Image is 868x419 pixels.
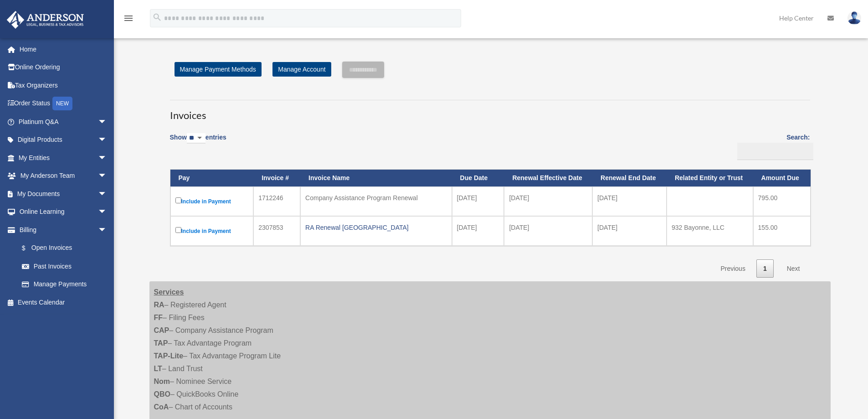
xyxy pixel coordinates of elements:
[154,301,164,309] strong: RA
[452,170,504,186] th: Due Date: activate to sort column ascending
[98,185,116,203] span: arrow_drop_down
[504,216,592,246] td: [DATE]
[154,390,170,398] strong: QBO
[6,167,121,185] a: My Anderson Teamarrow_drop_down
[52,97,72,110] div: NEW
[253,170,300,186] th: Invoice #: activate to sort column ascending
[272,62,331,77] a: Manage Account
[154,365,162,372] strong: LT
[13,257,116,275] a: Past Invoices
[305,221,447,234] div: RA Renewal [GEOGRAPHIC_DATA]
[592,170,667,186] th: Renewal End Date: activate to sort column ascending
[667,170,753,186] th: Related Entity or Trust: activate to sort column ascending
[6,113,121,131] a: Platinum Q&Aarrow_drop_down
[504,170,592,186] th: Renewal Effective Date: activate to sort column ascending
[6,185,121,203] a: My Documentsarrow_drop_down
[154,352,184,360] strong: TAP-Lite
[123,13,134,24] i: menu
[154,326,169,334] strong: CAP
[98,131,116,150] span: arrow_drop_down
[452,216,504,246] td: [DATE]
[98,203,116,222] span: arrow_drop_down
[98,113,116,131] span: arrow_drop_down
[6,203,121,221] a: Online Learningarrow_drop_down
[170,132,226,153] label: Show entries
[6,293,121,311] a: Events Calendar
[300,170,452,186] th: Invoice Name: activate to sort column ascending
[154,288,184,296] strong: Services
[152,12,162,22] i: search
[175,62,262,77] a: Manage Payment Methods
[98,221,116,239] span: arrow_drop_down
[154,403,169,411] strong: CoA
[13,275,116,294] a: Manage Payments
[6,76,121,94] a: Tax Organizers
[6,94,121,113] a: Order StatusNEW
[253,216,300,246] td: 2307853
[780,259,807,278] a: Next
[175,225,249,237] label: Include in Payment
[27,243,31,254] span: $
[734,132,810,160] label: Search:
[98,149,116,167] span: arrow_drop_down
[753,216,811,246] td: 155.00
[6,149,121,167] a: My Entitiesarrow_drop_down
[714,259,752,278] a: Previous
[175,227,181,233] input: Include in Payment
[123,16,134,24] a: menu
[170,100,810,123] h3: Invoices
[13,239,112,258] a: $Open Invoices
[737,143,813,160] input: Search:
[6,221,116,239] a: Billingarrow_drop_down
[253,186,300,216] td: 1712246
[154,314,163,321] strong: FF
[592,186,667,216] td: [DATE]
[154,378,170,385] strong: Nom
[6,131,121,149] a: Digital Productsarrow_drop_down
[667,216,753,246] td: 932 Bayonne, LLC
[187,133,205,144] select: Showentries
[4,11,87,29] img: Anderson Advisors Platinum Portal
[175,196,249,207] label: Include in Payment
[452,186,504,216] td: [DATE]
[753,170,811,186] th: Amount Due: activate to sort column ascending
[175,197,181,203] input: Include in Payment
[756,259,774,278] a: 1
[170,170,254,186] th: Pay: activate to sort column descending
[6,58,121,77] a: Online Ordering
[753,186,811,216] td: 795.00
[98,167,116,186] span: arrow_drop_down
[305,191,447,204] div: Company Assistance Program Renewal
[592,216,667,246] td: [DATE]
[154,339,168,347] strong: TAP
[6,40,121,58] a: Home
[504,186,592,216] td: [DATE]
[847,11,861,25] img: User Pic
